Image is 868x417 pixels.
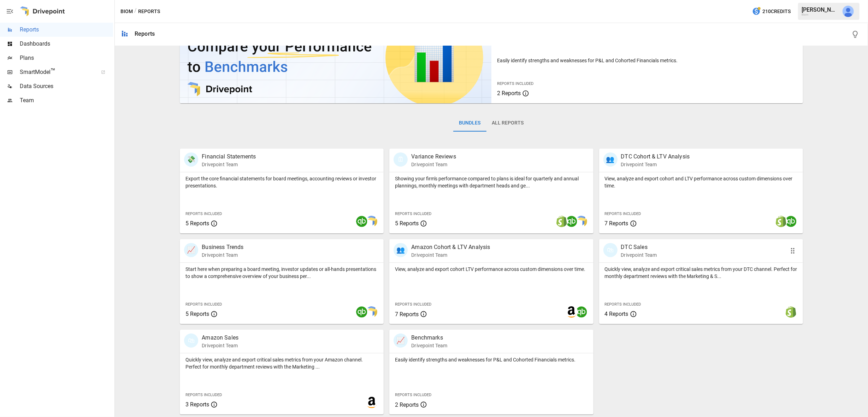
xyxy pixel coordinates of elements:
[184,334,198,348] div: 🛍
[366,306,377,318] img: smart model
[576,306,587,318] img: quickbooks
[20,68,93,76] span: SmartModel
[556,216,567,227] img: shopify
[395,311,419,318] span: 7 Reports
[395,212,431,216] span: Reports Included
[184,243,198,257] div: 📈
[497,57,797,64] p: Easily identify strengths and weaknesses for P&L and Cohorted Financials metrics.
[749,5,793,18] button: 210Credits
[394,334,408,348] div: 📈
[605,311,628,317] span: 4 Reports
[605,212,641,216] span: Reports Included
[802,6,838,13] div: [PERSON_NAME]
[603,152,618,167] div: 👥
[202,342,238,349] p: Drivepoint Team
[185,175,378,189] p: Export the core financial statements for board meetings, accounting reviews or investor presentat...
[202,243,243,251] p: Business Trends
[411,251,490,259] p: Drivepoint Team
[486,115,529,132] button: All Reports
[621,243,657,251] p: DTC Sales
[497,81,533,86] span: Reports Included
[785,216,797,227] img: quickbooks
[605,302,641,307] span: Reports Included
[356,306,367,318] img: quickbooks
[366,397,377,408] img: amazon
[185,302,222,307] span: Reports Included
[411,334,447,342] p: Benchmarks
[838,1,858,21] button: Will Gahagan
[185,212,222,216] span: Reports Included
[395,401,419,408] span: 2 Reports
[20,82,113,91] span: Data Sources
[843,6,854,17] img: Will Gahagan
[185,393,222,397] span: Reports Included
[394,152,408,167] div: 🗓
[395,266,587,273] p: View, analyze and export cohort LTV performance across custom dimensions over time.
[356,216,367,227] img: quickbooks
[185,311,209,317] span: 5 Reports
[395,175,587,189] p: Showing your firm's performance compared to plans is ideal for quarterly and annual plannings, mo...
[395,220,419,227] span: 5 Reports
[202,152,256,161] p: Financial Statements
[185,356,378,370] p: Quickly view, analyze and export critical sales metrics from your Amazon channel. Perfect for mon...
[202,334,238,342] p: Amazon Sales
[603,243,618,257] div: 🛍
[395,356,587,363] p: Easily identify strengths and weaknesses for P&L and Cohorted Financials metrics.
[202,251,243,259] p: Drivepoint Team
[185,220,209,227] span: 5 Reports
[605,220,628,227] span: 7 Reports
[20,54,113,62] span: Plans
[605,175,797,189] p: View, analyze and export cohort and LTV performance across custom dimensions over time.
[566,216,577,227] img: quickbooks
[202,161,256,168] p: Drivepoint Team
[134,7,137,16] div: /
[576,216,587,227] img: smart model
[184,152,198,167] div: 💸
[775,216,787,227] img: shopify
[621,161,690,168] p: Drivepoint Team
[366,216,377,227] img: smart model
[411,342,447,349] p: Drivepoint Team
[120,7,133,16] button: Biom
[395,302,431,307] span: Reports Included
[411,243,490,251] p: Amazon Cohort & LTV Analysis
[605,266,797,280] p: Quickly view, analyze and export critical sales metrics from your DTC channel. Perfect for monthl...
[20,96,113,105] span: Team
[185,401,209,408] span: 3 Reports
[762,7,791,16] span: 210 Credits
[394,243,408,257] div: 👥
[802,13,838,16] div: Biom
[395,393,431,397] span: Reports Included
[566,306,577,318] img: amazon
[51,67,55,76] span: ™
[20,25,113,34] span: Reports
[497,90,521,97] span: 2 Reports
[621,251,657,259] p: Drivepoint Team
[180,11,491,103] img: video thumbnail
[453,115,486,132] button: Bundles
[135,30,155,37] div: Reports
[621,152,690,161] p: DTC Cohort & LTV Analysis
[411,152,456,161] p: Variance Reviews
[20,40,113,48] span: Dashboards
[785,306,797,318] img: shopify
[185,266,378,280] p: Start here when preparing a board meeting, investor updates or all-hands presentations to show a ...
[411,161,456,168] p: Drivepoint Team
